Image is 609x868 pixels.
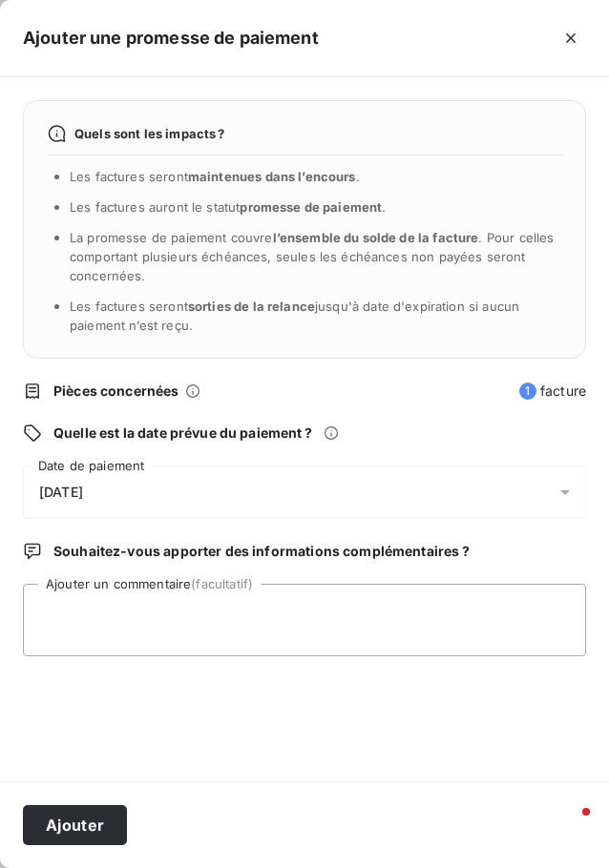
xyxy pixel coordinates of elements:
span: Quelle est la date prévue du paiement ? [53,424,312,443]
span: La promesse de paiement couvre . Pour celles comportant plusieurs échéances, seules les échéances... [70,230,554,283]
button: Ajouter [23,805,127,845]
span: promesse de paiement [240,199,382,215]
span: Les factures seront jusqu'à date d'expiration si aucun paiement n’est reçu. [70,299,519,333]
span: maintenues dans l’encours [188,169,356,184]
span: facture [519,382,586,401]
h5: Ajouter une promesse de paiement [23,25,319,52]
span: 1 [519,382,536,400]
span: Souhaitez-vous apporter des informations complémentaires ? [53,542,470,561]
span: sorties de la relance [188,299,315,314]
span: Pièces concernées [53,382,179,401]
span: Quels sont les impacts ? [74,126,225,141]
span: [DATE] [39,485,83,500]
iframe: Intercom live chat [544,803,590,849]
span: l’ensemble du solde de la facture [273,230,479,245]
span: Les factures seront . [70,169,360,184]
span: Les factures auront le statut . [70,199,387,215]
